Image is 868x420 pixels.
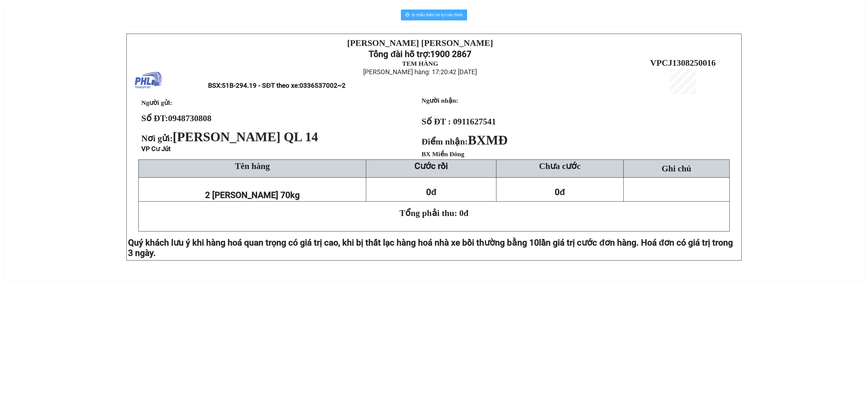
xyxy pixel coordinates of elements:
[405,12,410,18] span: printer
[347,38,493,48] strong: [PERSON_NAME] [PERSON_NAME]
[422,151,464,158] span: BX Miền Đông
[402,60,438,67] strong: TEM HÀNG
[539,161,580,171] span: Chưa cước
[369,49,430,59] strong: Tổng đài hỗ trợ:
[453,117,496,126] span: 0911627541
[168,113,212,123] span: 0948730808
[422,117,451,126] strong: Số ĐT :
[141,145,171,153] span: VP Cư Jút
[141,133,320,143] span: Nơi gửi:
[135,67,162,95] img: logo
[235,161,270,171] span: Tên hàng
[422,97,458,104] strong: Người nhận:
[299,82,346,89] span: 0336537002~2
[208,82,345,89] span: BSX:
[222,82,345,89] span: 51B-294.19 - SĐT theo xe:
[468,133,508,147] span: BXMĐ
[414,161,448,171] strong: Cước rồi
[401,10,467,20] button: printerIn mẫu biên lai tự cấu hình
[555,187,565,197] span: 0đ
[400,208,468,218] span: Tổng phải thu: 0đ
[205,190,300,200] span: 2 [PERSON_NAME] 70kg
[128,237,733,258] span: lần giá trị cước đơn hàng. Hoá đơn có giá trị trong 3 ngày.
[141,99,172,106] span: Người gửi:
[422,137,508,146] strong: Điểm nhận:
[662,164,691,173] span: Ghi chú
[141,113,212,123] strong: Số ĐT:
[412,11,463,18] span: In mẫu biên lai tự cấu hình
[426,187,436,197] span: 0đ
[128,237,539,248] span: Quý khách lưu ý khi hàng hoá quan trọng có giá trị cao, khi bị thất lạc hàng hoá nhà xe bồi thườn...
[650,58,716,68] span: VPCJ1308250016
[430,49,471,59] strong: 1900 2867
[173,130,318,144] span: [PERSON_NAME] QL 14
[363,68,477,76] span: [PERSON_NAME] hàng: 17:20:42 [DATE]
